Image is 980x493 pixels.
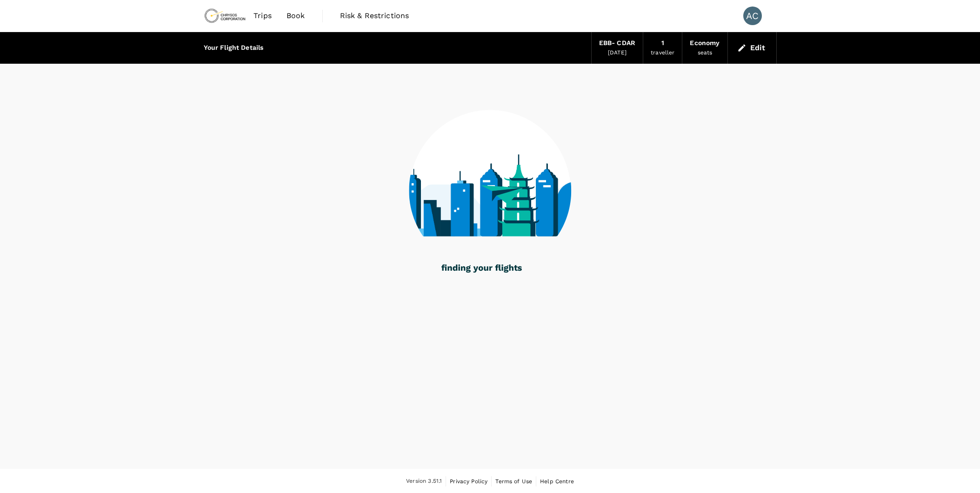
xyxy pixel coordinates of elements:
div: Economy [690,38,720,48]
span: Terms of Use [495,478,532,485]
button: Edit [735,40,769,55]
div: traveller [651,48,674,58]
div: [DATE] [608,48,627,58]
span: Privacy Policy [450,478,487,485]
g: finding your flights [441,265,522,273]
div: AC [743,7,762,25]
a: Privacy Policy [450,476,487,486]
span: Book [287,10,305,21]
a: Terms of Use [495,476,532,486]
div: seats [698,48,713,58]
div: EBB - CDAR [599,38,635,48]
div: 1 [661,38,664,48]
img: Chrysos Corporation [204,6,247,26]
span: Help Centre [540,478,574,485]
span: Version 3.51.1 [406,477,442,486]
div: Your Flight Details [204,43,264,53]
span: Trips [253,10,272,21]
a: Help Centre [540,476,574,486]
span: Risk & Restrictions [340,10,409,21]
